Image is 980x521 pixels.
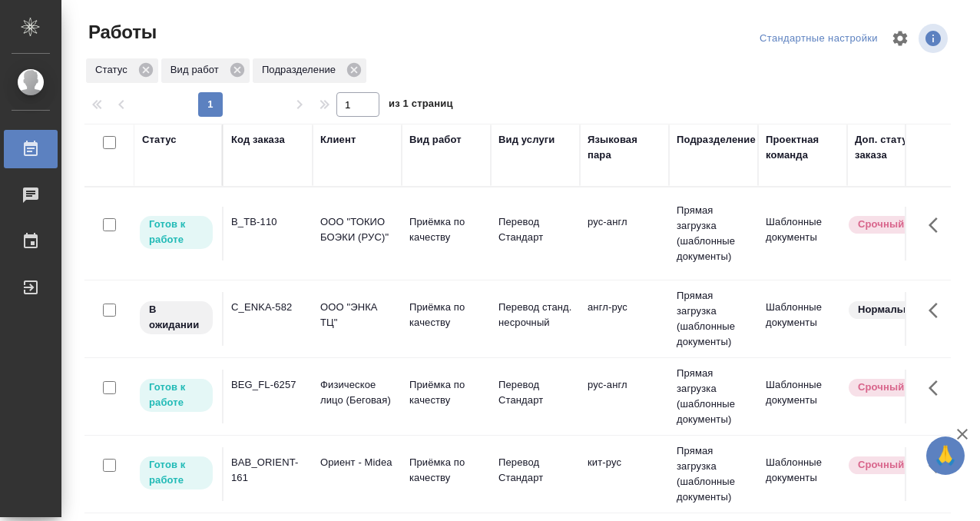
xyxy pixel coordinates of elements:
[498,455,572,486] p: Перевод Стандарт
[409,214,483,245] p: Приёмка по качеству
[231,214,305,230] div: B_TB-110
[882,20,919,57] span: Настроить таблицу
[498,377,572,408] p: Перевод Стандарт
[320,455,394,470] p: Ориент - Midea
[580,447,669,501] td: кит-рус
[498,132,555,148] div: Вид услуги
[320,214,394,245] p: ООО "ТОКИО БОЭКИ (РУС)"
[149,217,204,247] p: Готов к работе
[84,20,157,45] span: Работы
[138,300,214,336] div: Исполнитель назначен, приступать к работе пока рано
[231,455,305,486] div: BAB_ORIENT-161
[231,132,285,148] div: Код заказа
[149,457,204,488] p: Готов к работе
[580,292,669,346] td: англ-рус
[138,455,214,491] div: Исполнитель может приступить к работе
[858,217,904,232] p: Срочный
[858,380,904,395] p: Срочный
[253,58,366,83] div: Подразделение
[320,377,394,408] p: Физическое лицо (Беговая)
[758,370,847,423] td: Шаблонные документы
[855,132,935,163] div: Доп. статус заказа
[262,62,341,78] p: Подразделение
[142,132,177,148] div: Статус
[580,370,669,423] td: рус-англ
[231,300,305,315] div: C_ENKA-582
[320,300,394,330] p: ООО "ЭНКА ТЦ"
[669,358,758,435] td: Прямая загрузка (шаблонные документы)
[919,292,956,329] button: Здесь прячутся важные кнопки
[231,377,305,393] div: BEG_FL-6257
[498,300,572,330] p: Перевод станд. несрочный
[138,377,214,413] div: Исполнитель может приступить к работе
[919,370,956,407] button: Здесь прячутся важные кнопки
[756,27,882,51] div: split button
[932,440,958,472] span: 🙏
[149,380,204,410] p: Готов к работе
[138,214,214,251] div: Исполнитель может приступить к работе
[858,302,924,317] p: Нормальный
[409,377,483,408] p: Приёмка по качеству
[161,58,250,83] div: Вид работ
[95,62,133,78] p: Статус
[669,436,758,513] td: Прямая загрузка (шаблонные документы)
[758,447,847,501] td: Шаблонные документы
[919,447,956,484] button: Здесь прячутся важные кнопки
[320,132,356,148] div: Клиент
[498,214,572,245] p: Перевод Стандарт
[669,280,758,357] td: Прямая загрузка (шаблонные документы)
[389,95,453,117] span: из 1 страниц
[858,457,904,473] p: Срочный
[669,195,758,272] td: Прямая загрузка (шаблонные документы)
[580,207,669,260] td: рус-англ
[926,436,965,475] button: 🙏
[766,132,839,163] div: Проектная команда
[919,207,956,244] button: Здесь прячутся важные кнопки
[409,132,462,148] div: Вид работ
[588,132,661,163] div: Языковая пара
[919,24,951,53] span: Посмотреть информацию
[171,62,224,78] p: Вид работ
[677,132,756,148] div: Подразделение
[86,58,158,83] div: Статус
[409,455,483,486] p: Приёмка по качеству
[758,292,847,346] td: Шаблонные документы
[409,300,483,330] p: Приёмка по качеству
[758,207,847,260] td: Шаблонные документы
[149,302,204,333] p: В ожидании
